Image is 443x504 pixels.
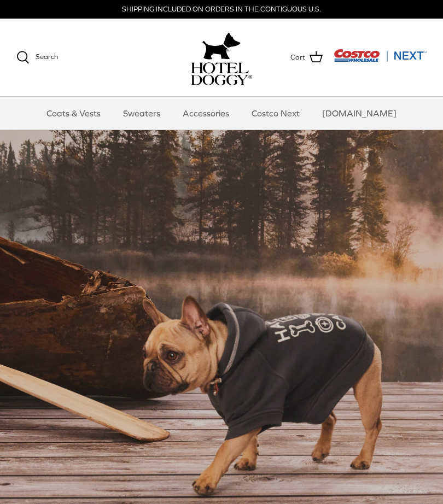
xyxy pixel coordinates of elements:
[290,50,323,65] a: Cart
[334,56,427,64] a: Visit Costco Next
[191,30,252,85] a: hoteldoggy.com hoteldoggycom
[36,52,58,61] span: Search
[334,49,427,62] img: Costco Next
[16,51,58,64] a: Search
[191,62,252,85] img: hoteldoggycom
[312,97,406,130] a: [DOMAIN_NAME]
[173,97,239,130] a: Accessories
[290,52,305,63] span: Cart
[113,97,170,130] a: Sweaters
[242,97,310,130] a: Costco Next
[202,30,241,62] img: hoteldoggy.com
[37,97,110,130] a: Coats & Vests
